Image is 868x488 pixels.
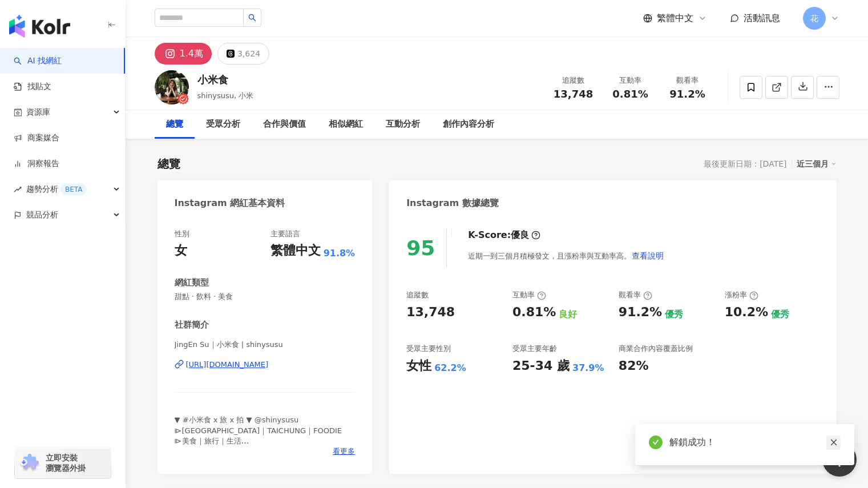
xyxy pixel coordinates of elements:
[512,357,570,375] div: 25-34 歲
[175,416,342,486] span: ▼ #小米食 x 旅 x 拍 ▼ @shinysusu ⧐[GEOGRAPHIC_DATA]｜TAICHUNG｜FOODIE ⧐美食｜旅行｜生活 ⧐ 𝗖𝗮𝗺𝗲𝗿𝗮｜#SonyA7CR #A7CR...
[271,242,321,260] div: 繁體中文
[443,118,494,131] div: 創作內容分析
[197,72,254,87] div: 小米食
[175,277,209,289] div: 網紅類型
[26,202,58,228] span: 競品分析
[666,75,709,86] div: 觀看率
[554,88,593,100] span: 13,748
[619,344,693,354] div: 商業合作內容覆蓋比例
[665,308,683,321] div: 優秀
[572,362,604,374] div: 37.9%
[175,197,285,209] div: Instagram 網紅基本資料
[619,290,652,300] div: 觀看率
[619,357,649,375] div: 82%
[324,247,356,260] span: 91.8%
[512,344,557,354] div: 受眾主要年齡
[175,340,356,350] span: JingEn Su｜小米食 | shinysusu
[14,132,59,144] a: 商案媒合
[725,304,768,321] div: 10.2%
[197,91,254,100] span: shinysusu, 小米
[669,88,705,100] span: 91.2%
[725,290,758,300] div: 漲粉率
[559,308,577,321] div: 良好
[744,13,780,23] span: 活動訊息
[771,308,789,321] div: 優秀
[619,304,662,321] div: 91.2%
[434,362,466,374] div: 62.2%
[14,185,22,193] span: rise
[26,176,87,202] span: 趨勢分析
[15,447,111,478] a: chrome extension立即安裝 瀏覽器外掛
[14,81,51,92] a: 找貼文
[631,244,664,267] button: 查看說明
[263,118,306,131] div: 合作與價值
[512,304,556,321] div: 0.81%
[511,229,529,241] div: 優良
[468,244,664,267] div: 近期一到三個月積極發文，且漲粉率與互動率高。
[158,156,180,172] div: 總覽
[155,70,189,104] img: KOL Avatar
[468,229,540,241] div: K-Score :
[406,344,451,354] div: 受眾主要性別
[386,118,420,131] div: 互動分析
[9,15,70,38] img: logo
[14,158,59,170] a: 洞察報告
[166,118,183,131] div: 總覽
[271,229,300,239] div: 主要語言
[810,12,818,25] span: 花
[669,435,841,449] div: 解鎖成功！
[704,159,786,168] div: 最後更新日期：[DATE]
[830,438,838,446] span: close
[46,453,86,473] span: 立即安裝 瀏覽器外掛
[797,156,837,171] div: 近三個月
[180,46,203,62] div: 1.4萬
[406,197,499,209] div: Instagram 數據總覽
[406,290,429,300] div: 追蹤數
[26,99,50,125] span: 資源庫
[155,43,212,64] button: 1.4萬
[60,184,87,195] div: BETA
[406,357,431,375] div: 女性
[175,360,356,370] a: [URL][DOMAIN_NAME]
[657,12,693,25] span: 繁體中文
[329,118,363,131] div: 相似網紅
[175,292,356,302] span: 甜點 · 飲料 · 美食
[406,236,435,260] div: 95
[406,304,455,321] div: 13,748
[14,55,62,67] a: searchAI 找網紅
[248,14,256,22] span: search
[649,435,663,449] span: check-circle
[333,446,355,457] span: 看更多
[18,454,41,472] img: chrome extension
[512,290,546,300] div: 互動率
[206,118,240,131] div: 受眾分析
[175,319,209,331] div: 社群簡介
[632,251,664,260] span: 查看說明
[609,75,652,86] div: 互動率
[552,75,595,86] div: 追蹤數
[175,242,187,260] div: 女
[186,360,269,370] div: [URL][DOMAIN_NAME]
[217,43,269,64] button: 3,624
[175,229,189,239] div: 性別
[237,46,260,62] div: 3,624
[612,88,648,100] span: 0.81%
